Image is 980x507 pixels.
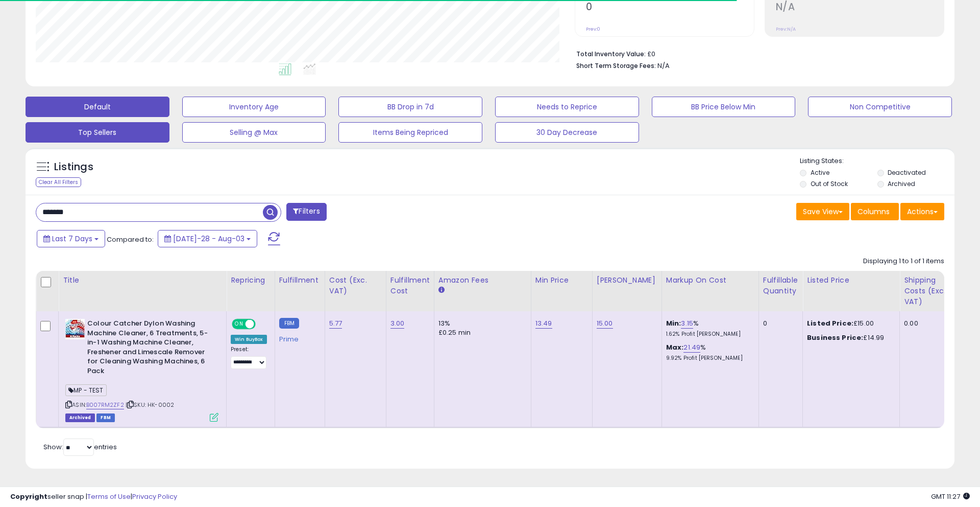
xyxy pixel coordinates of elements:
[63,275,222,286] div: Title
[495,97,639,117] button: Needs to Reprice
[107,235,154,244] span: Compared to:
[652,97,796,117] button: BB Price Below Min
[86,401,124,409] a: B007RM2ZF2
[888,168,926,177] label: Deactivated
[233,320,246,329] span: ON
[438,275,527,286] div: Amazon Fees
[26,97,169,117] button: Default
[231,346,267,369] div: Preset:
[231,275,271,286] div: Repricing
[666,275,754,286] div: Markup on Cost
[807,333,863,342] b: Business Price:
[65,319,85,339] img: 5158lwiNDWL._SL40_.jpg
[390,275,430,296] div: Fulfillment Cost
[126,401,174,409] span: | SKU: HK-0002
[666,355,751,362] p: 9.92% Profit [PERSON_NAME]
[597,318,613,329] a: 15.00
[851,203,899,220] button: Columns
[87,319,211,378] b: Colour Catcher Dylon Washing Machine Cleaner, 6 Treatments, 5-in-1 Washing Machine Cleaner, Fresh...
[576,47,937,59] li: £0
[26,122,169,143] button: Top Sellers
[37,230,105,247] button: Last 7 Days
[586,1,754,15] h2: 0
[54,160,93,174] h5: Listings
[535,275,588,286] div: Min Price
[666,343,751,362] div: %
[52,234,92,244] span: Last 7 Days
[182,122,326,143] button: Selling @ Max
[182,97,326,117] button: Inventory Age
[87,492,131,501] a: Terms of Use
[43,442,117,452] span: Show: entries
[438,286,445,295] small: Amazon Fees.
[36,177,81,187] div: Clear All Filters
[254,320,271,329] span: OFF
[807,318,853,328] b: Listed Price:
[286,203,326,221] button: Filters
[807,275,895,286] div: Listed Price
[763,319,795,328] div: 0
[576,50,646,58] b: Total Inventory Value:
[338,97,482,117] button: BB Drop in 7d
[661,271,758,311] th: The percentage added to the cost of goods (COGS) that forms the calculator for Min & Max prices.
[888,179,915,188] label: Archived
[666,319,751,338] div: %
[438,319,523,328] div: 13%
[338,122,482,143] button: Items Being Repriced
[683,342,700,353] a: 21.49
[807,333,892,342] div: £14.99
[279,275,321,286] div: Fulfillment
[132,492,177,501] a: Privacy Policy
[776,1,944,15] h2: N/A
[800,156,954,166] p: Listing States:
[158,230,257,247] button: [DATE]-28 - Aug-03
[10,492,177,502] div: seller snap | |
[904,275,957,307] div: Shipping Costs (Exc. VAT)
[666,342,684,352] b: Max:
[495,122,639,143] button: 30 Day Decrease
[173,234,244,244] span: [DATE]-28 - Aug-03
[576,61,656,70] b: Short Term Storage Fees:
[857,206,890,217] span: Columns
[65,413,95,422] span: Listings that have been deleted from Seller Central
[666,331,751,338] p: 1.62% Profit [PERSON_NAME]
[231,335,267,344] div: Win BuyBox
[329,318,342,329] a: 5.77
[681,318,693,329] a: 3.15
[811,168,829,177] label: Active
[900,203,944,220] button: Actions
[65,384,107,396] span: MP - TEST
[279,331,317,343] div: Prime
[390,318,405,329] a: 3.00
[763,275,798,296] div: Fulfillable Quantity
[657,61,670,71] span: N/A
[329,275,382,296] div: Cost (Exc. VAT)
[904,319,953,328] div: 0.00
[776,26,796,32] small: Prev: N/A
[666,318,681,328] b: Min:
[438,328,523,337] div: £0.25 min
[863,257,944,266] div: Displaying 1 to 1 of 1 items
[96,413,115,422] span: FBM
[586,26,600,32] small: Prev: 0
[808,97,952,117] button: Non Competitive
[807,319,892,328] div: £15.00
[279,318,299,329] small: FBM
[931,492,970,501] span: 2025-08-11 11:27 GMT
[811,179,848,188] label: Out of Stock
[10,492,47,501] strong: Copyright
[65,319,218,421] div: ASIN:
[535,318,552,329] a: 13.49
[597,275,657,286] div: [PERSON_NAME]
[796,203,849,220] button: Save View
